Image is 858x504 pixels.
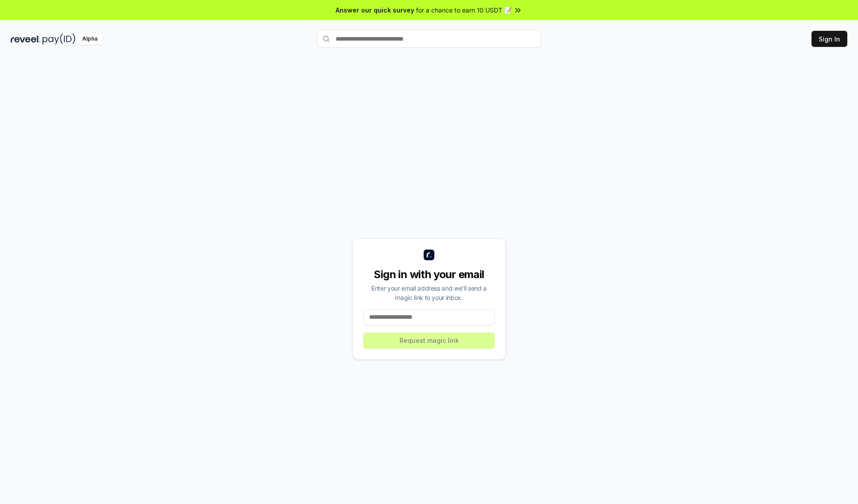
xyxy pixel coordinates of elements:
img: reveel_dark [11,33,41,45]
div: Sign in with your email [363,267,495,282]
div: Enter your email address and we’ll send a magic link to your inbox. [363,283,495,302]
img: pay_id [42,33,76,45]
div: Alpha [77,33,102,45]
button: Sign In [812,31,847,47]
img: logo_small [424,250,434,260]
span: for a chance to earn 10 USDT 📝 [416,5,512,15]
span: Answer our quick survey [336,5,414,15]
